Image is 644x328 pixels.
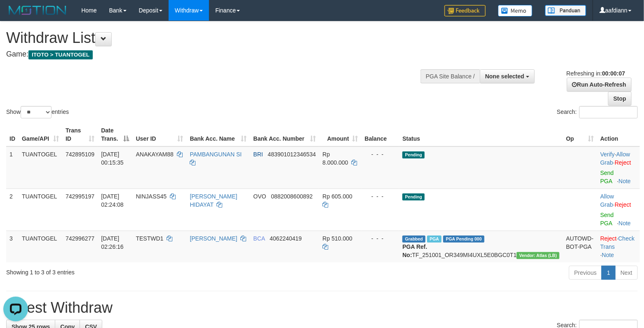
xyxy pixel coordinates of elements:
button: Open LiveChat chat widget [3,3,28,28]
a: Note [619,220,631,227]
a: Run Auto-Refresh [567,78,632,92]
th: Game/API: activate to sort column ascending [19,123,62,146]
td: 3 [6,231,19,262]
span: [DATE] 00:15:35 [101,151,124,166]
span: Rp 8.000.000 [322,151,348,166]
div: - - - [365,192,396,201]
a: 1 [602,266,616,280]
span: BRI [254,151,263,158]
td: TUANTOGEL [19,146,62,189]
td: TUANTOGEL [19,189,62,231]
div: - - - [365,234,396,243]
a: [PERSON_NAME] [190,235,237,242]
td: TF_251001_OR349MI4UXL5E0BGC0T1 [399,231,563,262]
a: Note [602,252,614,258]
span: Copy 0882008600892 to clipboard [271,193,313,200]
span: Marked by aafdiann [427,236,442,243]
div: Showing 1 to 3 of 3 entries [6,265,262,276]
span: None selected [485,73,524,80]
span: [DATE] 02:24:08 [101,193,124,208]
a: Stop [608,92,632,106]
h1: Latest Withdraw [6,300,638,316]
a: Send PGA [600,212,614,227]
a: Verify [600,151,615,158]
td: · [597,189,640,231]
a: [PERSON_NAME] HIDAYAT [190,193,237,208]
td: TUANTOGEL [19,231,62,262]
a: Previous [569,266,602,280]
span: · [600,193,615,208]
span: PGA Pending [443,236,484,243]
span: Rp 605.000 [322,193,352,200]
img: MOTION_logo.png [6,4,69,17]
a: Allow Grab [600,151,630,166]
span: NINJASS45 [136,193,167,200]
input: Search: [579,106,638,118]
label: Search: [557,106,638,118]
a: Allow Grab [600,193,614,208]
span: [DATE] 02:26:16 [101,235,124,250]
span: Refreshing in: [566,70,625,77]
th: Date Trans.: activate to sort column descending [98,123,132,146]
a: Send PGA [600,170,614,184]
th: Amount: activate to sort column ascending [319,123,361,146]
th: Action [597,123,640,146]
span: 742996277 [66,235,94,242]
strong: 00:00:07 [602,70,625,77]
span: ANAKAYAM88 [136,151,174,158]
a: Next [615,266,638,280]
label: Show entries [6,106,69,118]
span: Rp 510.000 [322,235,352,242]
span: OVO [254,193,266,200]
td: · · [597,231,640,262]
a: Reject [615,201,631,208]
span: Vendor URL: https://dashboard.q2checkout.com/secure [517,252,559,259]
span: TESTWD1 [136,235,164,242]
th: User ID: activate to sort column ascending [133,123,187,146]
b: PGA Ref. No: [402,243,427,258]
h4: Game: [6,50,421,59]
span: · [600,151,630,166]
img: Button%20Memo.svg [498,5,533,17]
div: PGA Site Balance / [421,69,480,83]
th: Bank Acc. Name: activate to sort column ascending [187,123,250,146]
a: Reject [615,159,631,166]
td: 2 [6,189,19,231]
a: Check Trans [600,235,635,250]
h1: Withdraw List [6,30,421,46]
td: · · [597,146,640,189]
button: None selected [480,69,535,83]
a: Note [619,178,631,184]
td: 1 [6,146,19,189]
a: Reject [600,235,617,242]
th: ID [6,123,19,146]
span: Pending [402,151,425,158]
img: Feedback.jpg [444,5,486,17]
th: Balance [362,123,400,146]
th: Status [399,123,563,146]
span: Grabbed [402,236,425,243]
span: Copy 4062240419 to clipboard [270,235,302,242]
span: Copy 483901012346534 to clipboard [268,151,316,158]
th: Trans ID: activate to sort column ascending [62,123,98,146]
span: 742895109 [66,151,94,158]
span: 742995197 [66,193,94,200]
a: PAMBANGUNAN SI [190,151,242,158]
th: Op: activate to sort column ascending [563,123,597,146]
div: - - - [365,150,396,158]
th: Bank Acc. Number: activate to sort column ascending [250,123,320,146]
span: BCA [254,235,265,242]
span: ITOTO > TUANTOGEL [28,50,93,59]
select: Showentries [21,106,52,118]
td: AUTOWD-BOT-PGA [563,231,597,262]
span: Pending [402,193,425,201]
img: panduan.png [545,5,586,16]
